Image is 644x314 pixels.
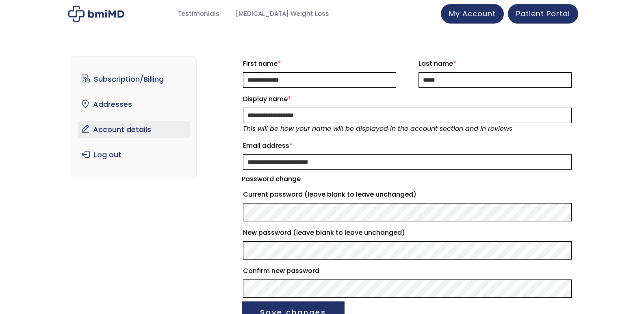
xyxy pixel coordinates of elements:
[243,188,572,201] label: Current password (leave blank to leave unchanged)
[418,57,572,70] label: Last name
[78,96,190,113] a: Addresses
[236,9,329,19] span: [MEDICAL_DATA] Weight Loss
[243,124,512,133] em: This will be how your name will be displayed in the account section and in reviews
[243,226,572,239] label: New password (leave blank to leave unchanged)
[441,4,504,24] a: My Account
[71,56,197,178] nav: Account pages
[78,121,190,138] a: Account details
[228,6,337,22] a: [MEDICAL_DATA] Weight Loss
[243,93,572,106] label: Display name
[78,146,190,163] a: Log out
[178,9,219,19] span: Testimonials
[78,71,190,88] a: Subscription/Billing
[170,6,228,22] a: Testimonials
[243,57,396,70] label: First name
[243,264,572,277] label: Confirm new password
[243,139,572,152] label: Email address
[516,9,570,19] span: Patient Portal
[242,173,301,185] legend: Password change
[68,6,124,22] img: My account
[508,4,578,24] a: Patient Portal
[449,9,496,19] span: My Account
